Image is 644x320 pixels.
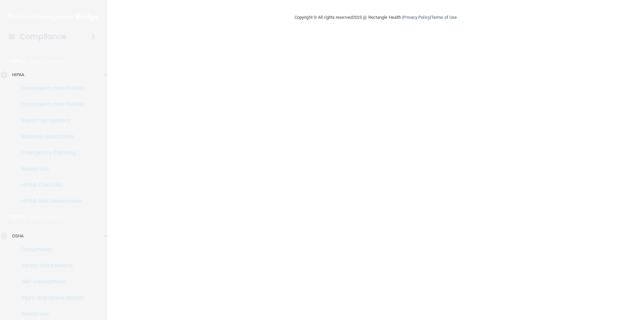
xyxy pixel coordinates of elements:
[4,311,96,317] p: Resources
[4,133,96,140] p: Business Associates
[4,278,96,285] p: Self-Assessment
[4,246,96,253] p: Documents
[30,57,65,65] p: Learn More!
[29,213,65,221] p: Learn More!
[403,15,430,20] a: Privacy Policy
[431,15,457,20] a: Terms of Use
[4,294,96,301] p: Injury and Illness Report
[12,71,24,79] p: HIPAA
[253,7,498,28] div: Copyright © All rights reserved 2025 @ Rectangle Health | |
[4,85,96,92] p: Documents and Policies
[8,10,99,24] img: PMB logo
[4,182,96,188] p: HIPAA Checklist
[4,166,96,172] p: Resources
[4,117,96,124] p: Report an Incident
[9,57,26,65] p: HIPAA
[4,262,96,269] p: Safety Data Sheets
[4,101,96,108] p: Documents and Policies
[12,232,23,240] p: OSHA
[4,198,96,204] p: HIPAA Risk Assessment
[20,32,66,41] h4: Compliance
[9,213,26,221] p: OSHA
[4,149,96,156] p: Emergency Planning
